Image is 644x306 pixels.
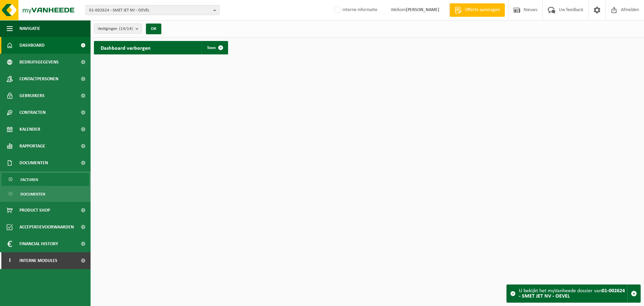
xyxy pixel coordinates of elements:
[20,173,38,186] span: Facturen
[86,5,220,15] button: 01-002624 - SMET JET NV - OEVEL
[119,27,133,31] count: (14/14)
[406,7,439,12] strong: [PERSON_NAME]
[19,20,40,37] span: Navigatie
[333,5,377,15] label: Interne informatie
[2,187,89,200] a: Documenten
[202,41,227,54] a: Toon
[463,7,501,13] span: Offerte aanvragen
[19,219,74,235] span: Acceptatievoorwaarden
[19,235,58,252] span: Financial History
[19,202,50,219] span: Product Shop
[2,173,89,186] a: Facturen
[519,288,625,299] strong: 01-002624 - SMET JET NV - OEVEL
[94,41,157,54] h2: Dashboard verborgen
[519,285,627,302] div: U bekijkt het myVanheede dossier van
[7,252,13,269] span: I
[89,5,211,15] span: 01-002624 - SMET JET NV - OEVEL
[19,252,57,269] span: Interne modules
[449,3,505,17] a: Offerte aanvragen
[94,24,142,34] button: Vestigingen(14/14)
[19,121,40,138] span: Kalender
[20,188,45,201] span: Documenten
[146,24,161,34] button: OK
[19,104,46,121] span: Contracten
[207,46,216,50] span: Toon
[19,138,45,155] span: Rapportage
[19,71,58,87] span: Contactpersonen
[19,87,45,104] span: Gebruikers
[98,24,133,34] span: Vestigingen
[19,37,45,54] span: Dashboard
[19,155,48,171] span: Documenten
[19,54,59,71] span: Bedrijfsgegevens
